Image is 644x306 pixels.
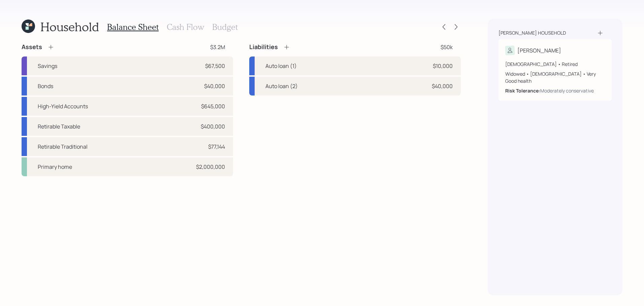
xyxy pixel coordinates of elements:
[265,62,297,70] div: Auto loan (1)
[38,62,57,70] div: Savings
[540,87,594,94] div: Moderately conservative
[204,82,225,90] div: $40,000
[38,102,88,110] div: High-Yield Accounts
[167,22,204,32] h3: Cash Flow
[196,163,225,171] div: $2,000,000
[208,143,225,151] div: $77,144
[505,87,540,94] b: Risk Tolerance:
[265,82,298,90] div: Auto loan (2)
[201,102,225,110] div: $645,000
[38,82,53,90] div: Bonds
[249,43,278,51] h4: Liabilities
[212,22,238,32] h3: Budget
[498,30,566,36] div: [PERSON_NAME] household
[205,62,225,70] div: $67,500
[432,82,453,90] div: $40,000
[441,43,453,51] div: $50k
[38,163,72,171] div: Primary home
[517,46,561,54] div: [PERSON_NAME]
[40,20,99,34] h1: Household
[505,70,605,84] div: Widowed • [DEMOGRAPHIC_DATA] • Very Good health
[433,62,453,70] div: $10,000
[210,43,225,51] div: $3.2M
[38,122,80,130] div: Retirable Taxable
[107,22,159,32] h3: Balance Sheet
[505,61,605,68] div: [DEMOGRAPHIC_DATA] • Retired
[201,122,225,130] div: $400,000
[22,43,42,51] h4: Assets
[38,143,88,151] div: Retirable Traditional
